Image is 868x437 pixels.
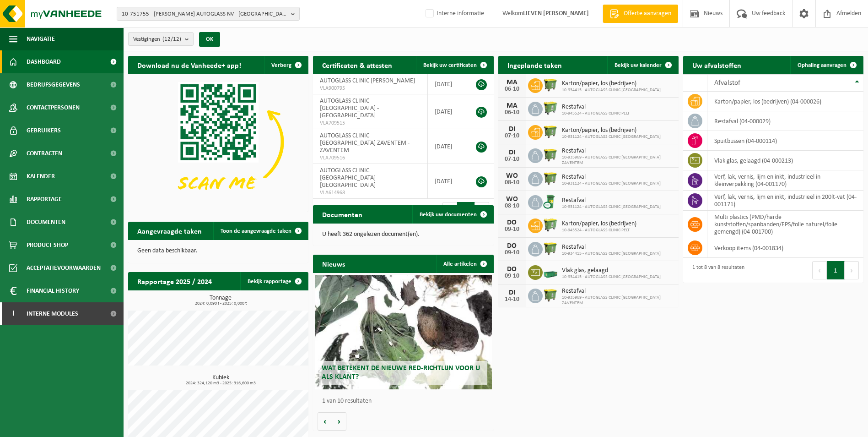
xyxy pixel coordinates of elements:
[607,56,678,74] a: Bekijk uw kalender
[503,196,521,203] div: WO
[133,375,308,386] h3: Kubiek
[313,255,354,273] h2: Nieuws
[798,62,846,68] span: Ophaling aanvragen
[412,205,493,224] a: Bekijk uw documenten
[128,56,250,74] h2: Download nu de Vanheede+ app!
[27,50,61,73] span: Dashboard
[137,248,299,254] p: Geen data beschikbaar.
[562,111,630,116] span: 10-945524 - AUTOGLASS CLINIC PELT
[498,56,571,74] h2: Ingeplande taken
[320,167,379,189] span: AUTOGLASS CLINIC [GEOGRAPHIC_DATA] - [GEOGRAPHIC_DATA]
[117,7,300,21] button: 10-751755 - [PERSON_NAME] AUTOGLASS NV - [GEOGRAPHIC_DATA]
[812,261,827,279] button: Previous
[428,94,467,129] td: [DATE]
[562,147,674,155] span: Restafval
[707,170,863,191] td: verf, lak, vernis, lijm en inkt, industrieel in kleinverpakking (04-001170)
[320,189,420,197] span: VLA614968
[562,220,636,228] span: Karton/papier, los (bedrijven)
[428,164,467,199] td: [DATE]
[543,100,558,116] img: WB-0660-HPE-GN-50
[562,274,661,280] span: 10-934415 - AUTOGLASS CLINIC [GEOGRAPHIC_DATA]
[322,365,480,381] span: Wat betekent de nieuwe RED-richtlijn voor u als klant?
[523,10,589,17] strong: LIEVEN [PERSON_NAME]
[543,77,558,93] img: WB-1100-HPE-GN-50
[503,109,521,116] div: 06-10
[562,127,661,134] span: Karton/papier, los (bedrijven)
[503,219,521,226] div: DO
[213,222,307,240] a: Toon de aangevraagde taken
[707,238,863,258] td: verkoop items (04-001834)
[320,77,415,84] span: AUTOGLASS CLINIC [PERSON_NAME]
[707,211,863,238] td: multi plastics (PMD/harde kunststoffen/spanbanden/EPS/folie naturel/folie gemengd) (04-001700)
[503,296,521,303] div: 14-10
[543,194,558,209] img: WB-0240-CU
[543,147,558,163] img: WB-1100-HPE-GN-50
[503,266,521,273] div: DO
[322,398,489,404] p: 1 van 10 resultaten
[128,32,194,46] button: Vestigingen(12/12)
[688,260,744,280] div: 1 tot 8 van 8 resultaten
[320,98,379,119] span: AUTOGLASS CLINIC [GEOGRAPHIC_DATA] - [GEOGRAPHIC_DATA]
[27,234,68,257] span: Product Shop
[503,203,521,209] div: 08-10
[562,134,661,140] span: 10-931124 - AUTOGLASS CLINIC [GEOGRAPHIC_DATA]
[503,156,521,163] div: 07-10
[827,261,845,279] button: 1
[714,79,740,87] span: Afvalstof
[562,197,661,204] span: Restafval
[683,56,750,74] h2: Uw afvalstoffen
[27,119,61,142] span: Gebruikers
[199,32,220,47] button: OK
[428,129,467,164] td: [DATE]
[27,257,101,279] span: Acceptatievoorwaarden
[315,275,491,389] a: Wat betekent de nieuwe RED-richtlijn voor u als klant?
[562,295,674,306] span: 10-935969 - AUTOGLASS CLINIC [GEOGRAPHIC_DATA] ZAVENTEM
[621,9,674,18] span: Offerte aanvragen
[543,264,558,279] img: PB-MB-2000-MET-GN-01
[562,104,630,111] span: Restafval
[562,267,661,274] span: Vlak glas, gelaagd
[707,92,863,111] td: karton/papier, los (bedrijven) (04-000026)
[707,151,863,170] td: vlak glas, gelaagd (04-000213)
[332,412,346,431] button: Volgende
[603,5,678,23] a: Offerte aanvragen
[562,251,661,257] span: 10-934415 - AUTOGLASS CLINIC [GEOGRAPHIC_DATA]
[313,56,401,74] h2: Certificaten & attesten
[615,62,662,68] span: Bekijk uw kalender
[503,242,521,250] div: DO
[503,102,521,109] div: MA
[562,87,661,93] span: 10-934415 - AUTOGLASS CLINIC [GEOGRAPHIC_DATA]
[133,295,308,306] h3: Tonnage
[543,170,558,186] img: WB-1100-HPE-GN-50
[543,124,558,139] img: WB-1100-HPE-GN-50
[503,180,521,186] div: 08-10
[503,149,521,156] div: DI
[27,165,55,188] span: Kalender
[562,155,674,166] span: 10-935969 - AUTOGLASS CLINIC [GEOGRAPHIC_DATA] ZAVENTEM
[707,191,863,211] td: verf, lak, vernis, lijm en inkt, industrieel in 200lt-vat (04-001171)
[133,381,308,386] span: 2024: 324,120 m3 - 2025: 316,600 m3
[318,412,332,431] button: Vorige
[845,261,859,279] button: Next
[264,56,307,74] button: Verberg
[320,120,420,127] span: VLA709515
[240,272,307,290] a: Bekijk rapportage
[503,79,521,86] div: MA
[320,85,420,92] span: VLA900795
[133,33,181,46] span: Vestigingen
[543,240,558,256] img: WB-1100-HPE-GN-50
[503,126,521,133] div: DI
[27,302,78,325] span: Interne modules
[562,288,674,295] span: Restafval
[9,302,17,325] span: I
[27,73,80,96] span: Bedrijfsgegevens
[428,74,467,94] td: [DATE]
[27,142,62,165] span: Contracten
[707,131,863,151] td: spuitbussen (04-000114)
[424,7,484,21] label: Interne informatie
[562,181,661,186] span: 10-931124 - AUTOGLASS CLINIC [GEOGRAPHIC_DATA]
[322,231,484,238] p: U heeft 362 ongelezen document(en).
[27,279,79,302] span: Financial History
[503,250,521,256] div: 09-10
[503,289,521,296] div: DI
